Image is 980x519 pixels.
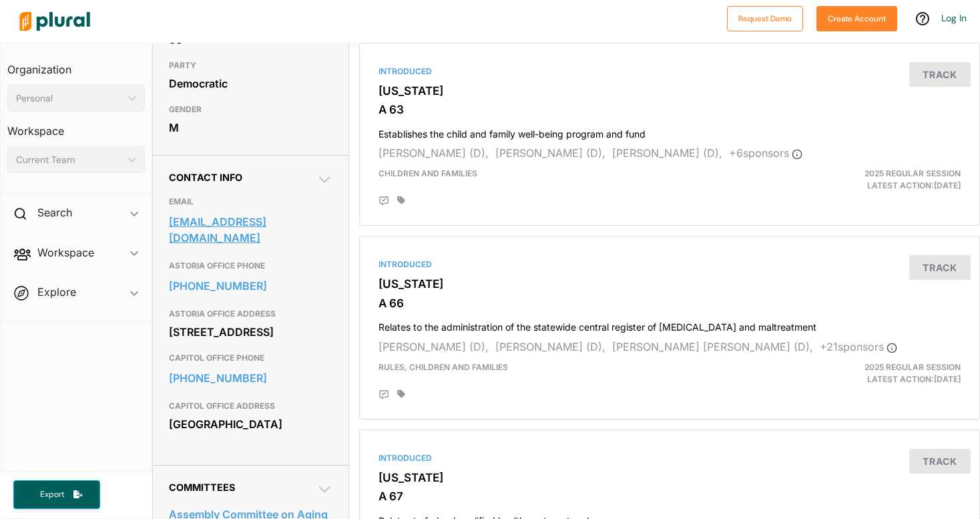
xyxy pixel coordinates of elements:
[379,122,961,140] h4: Establishes the child and family well-being program and fund
[379,168,477,178] span: Children And Families
[169,73,332,94] div: Democratic
[770,361,971,385] div: Latest Action: [DATE]
[816,6,897,31] button: Create Account
[909,449,971,474] button: Track
[379,258,961,271] div: Introduced
[7,112,145,141] h3: Workspace
[169,276,332,296] a: [PHONE_NUMBER]
[169,194,332,210] h3: EMAIL
[169,368,332,388] a: [PHONE_NUMBER]
[379,103,961,116] h3: A 63
[379,389,389,400] div: Add Position Statement
[169,306,332,322] h3: ASTORIA OFFICE ADDRESS
[379,297,961,310] h3: A 66
[169,102,332,118] h3: GENDER
[612,146,722,160] span: [PERSON_NAME] (D),
[379,452,961,464] div: Introduced
[169,322,332,342] div: [STREET_ADDRESS]
[729,146,802,160] span: + 6 sponsor s
[397,389,405,399] div: Add tags
[7,50,145,79] h3: Organization
[13,480,100,509] button: Export
[612,340,813,353] span: [PERSON_NAME] [PERSON_NAME] (D),
[169,212,332,248] a: [EMAIL_ADDRESS][DOMAIN_NAME]
[169,258,332,274] h3: ASTORIA OFFICE PHONE
[495,146,605,160] span: [PERSON_NAME] (D),
[816,11,897,25] a: Create Account
[169,414,332,434] div: [GEOGRAPHIC_DATA]
[397,196,405,205] div: Add tags
[941,12,967,24] a: Log In
[379,196,389,206] div: Add Position Statement
[727,11,803,25] a: Request Demo
[169,118,332,138] div: M
[169,57,332,73] h3: PARTY
[495,340,605,353] span: [PERSON_NAME] (D),
[379,490,961,503] h3: A 67
[16,92,123,106] div: Personal
[169,482,235,493] span: Committees
[379,146,489,160] span: [PERSON_NAME] (D),
[727,6,803,31] button: Request Demo
[865,362,961,372] span: 2025 Regular Session
[820,340,897,353] span: + 21 sponsor s
[865,168,961,178] span: 2025 Regular Session
[379,340,489,353] span: [PERSON_NAME] (D),
[909,62,971,87] button: Track
[379,84,961,98] h3: [US_STATE]
[379,315,961,333] h4: Relates to the administration of the statewide central register of [MEDICAL_DATA] and maltreatment
[379,471,961,484] h3: [US_STATE]
[770,168,971,192] div: Latest Action: [DATE]
[16,153,123,167] div: Current Team
[379,362,508,372] span: Rules, Children And Families
[169,350,332,366] h3: CAPITOL OFFICE PHONE
[379,65,961,77] div: Introduced
[379,277,961,291] h3: [US_STATE]
[169,398,332,414] h3: CAPITOL OFFICE ADDRESS
[37,205,72,220] h2: Search
[31,489,73,500] span: Export
[169,172,242,183] span: Contact Info
[909,255,971,280] button: Track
